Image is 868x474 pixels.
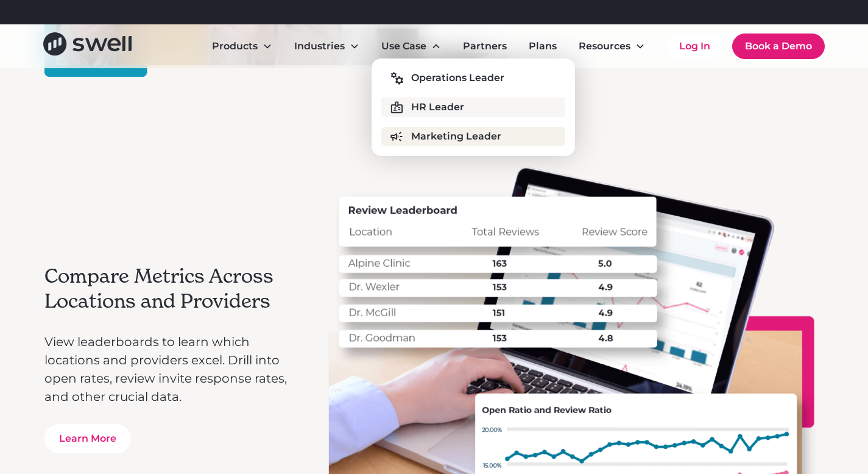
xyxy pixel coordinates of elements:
a: Log In [667,34,722,58]
div: Industries [284,34,369,58]
a: Marketing Leader [381,127,565,146]
div: Resources [569,34,655,58]
a: home [43,32,132,60]
h3: Compare Metrics Across Locations and Providers [44,264,292,314]
div: Use Case [372,34,451,58]
a: Plans [519,34,566,58]
nav: Use Case [372,58,575,156]
div: Industries [294,39,345,54]
div: Resources [579,39,630,54]
a: Partners [453,34,517,58]
div: Products [212,39,258,54]
p: View leaderboards to learn which locations and providers excel. Drill into open rates, review inv... [44,333,292,406]
div: HR Leader [411,100,464,115]
a: Learn More [44,424,131,453]
div: Marketing Leader [411,129,501,144]
div: Use Case [381,39,426,54]
a: HR Leader [381,97,565,117]
a: Book a Demo [732,34,825,59]
div: Operations Leader [411,71,504,85]
div: Products [202,34,282,58]
a: Operations Leader [381,68,565,88]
